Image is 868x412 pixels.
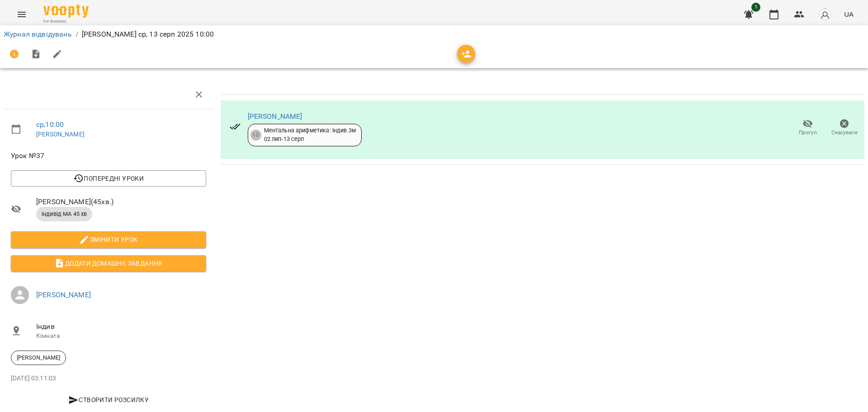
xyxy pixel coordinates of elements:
a: Журнал відвідувань [4,30,72,38]
li: / [75,29,78,40]
img: Voopty Logo [43,5,89,18]
button: Створити розсилку [11,392,206,408]
div: 12 [250,130,261,140]
span: For Business [43,19,89,24]
button: UA [840,6,857,23]
button: Додати домашнє завдання [11,255,206,272]
span: Додати домашнє завдання [18,258,199,269]
span: Індив [36,321,206,332]
button: Попередні уроки [11,170,206,187]
span: [PERSON_NAME] [11,354,66,362]
span: Попередні уроки [18,173,199,184]
nav: breadcrumb [4,29,864,40]
p: Кімната [36,332,206,341]
span: Прогул [799,129,817,136]
a: [PERSON_NAME] [36,131,85,138]
button: Змінити урок [11,231,206,248]
button: Скасувати [826,115,863,140]
p: [PERSON_NAME] ср, 13 серп 2025 10:00 [82,29,214,40]
img: avatar_s.png [819,8,831,21]
button: Прогул [789,115,826,140]
span: 1 [751,3,760,12]
a: [PERSON_NAME] [248,112,302,121]
div: Ментальна арифметика: Індив 3м 02 лип - 13 серп [264,126,356,143]
span: Скасувати [831,129,858,136]
a: ср , 10:00 [36,120,64,129]
span: Створити розсилку [14,394,203,405]
span: [PERSON_NAME] ( 45 хв. ) [36,197,206,207]
a: [PERSON_NAME] [36,290,91,299]
button: Menu [11,4,33,25]
span: UA [844,9,854,19]
span: Урок №37 [11,150,206,161]
span: Змінити урок [18,234,199,245]
p: [DATE] 03:11:03 [11,374,206,383]
span: індивід МА 45 хв [36,210,92,218]
div: [PERSON_NAME] [11,351,66,365]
